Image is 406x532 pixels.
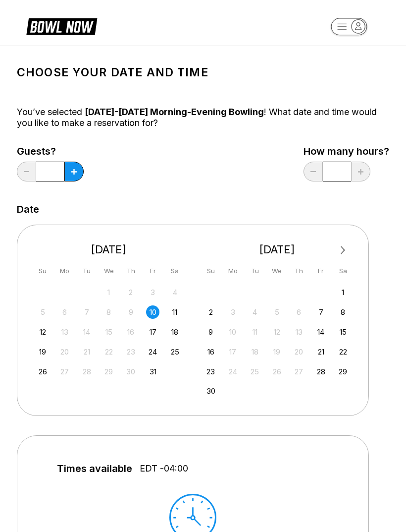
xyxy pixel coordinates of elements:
[203,285,352,398] div: month 2025-11
[336,305,350,319] div: Choose Saturday, November 8th, 2025
[58,305,71,319] div: Not available Monday, October 6th, 2025
[292,305,305,319] div: Not available Thursday, November 6th, 2025
[102,325,115,339] div: Not available Wednesday, October 15th, 2025
[146,264,159,278] div: Fr
[226,345,240,358] div: Not available Monday, November 17th, 2025
[314,365,328,378] div: Choose Friday, November 28th, 2025
[226,264,240,278] div: Mo
[168,325,182,339] div: Choose Saturday, October 18th, 2025
[102,305,115,319] div: Not available Wednesday, October 8th, 2025
[248,305,261,319] div: Not available Tuesday, November 4th, 2025
[270,325,284,339] div: Not available Wednesday, November 12th, 2025
[36,305,50,319] div: Not available Sunday, October 5th, 2025
[226,325,240,339] div: Not available Monday, November 10th, 2025
[102,365,115,378] div: Not available Wednesday, October 29th, 2025
[80,264,94,278] div: Tu
[204,345,217,358] div: Choose Sunday, November 16th, 2025
[57,463,132,474] span: Times available
[336,264,350,278] div: Sa
[336,325,350,339] div: Choose Saturday, November 15th, 2025
[292,365,305,378] div: Not available Thursday, November 27th, 2025
[80,325,94,339] div: Not available Tuesday, October 14th, 2025
[80,365,94,378] div: Not available Tuesday, October 28th, 2025
[314,305,328,319] div: Choose Friday, November 7th, 2025
[32,243,186,256] div: [DATE]
[140,463,188,474] span: EDT -04:00
[204,365,217,378] div: Choose Sunday, November 23rd, 2025
[270,305,284,319] div: Not available Wednesday, November 5th, 2025
[336,286,350,299] div: Choose Saturday, November 1st, 2025
[146,325,159,339] div: Choose Friday, October 17th, 2025
[314,345,328,358] div: Choose Friday, November 21st, 2025
[336,345,350,358] div: Choose Saturday, November 22nd, 2025
[248,325,261,339] div: Not available Tuesday, November 11th, 2025
[248,365,261,378] div: Not available Tuesday, November 25th, 2025
[204,264,217,278] div: Su
[146,286,159,299] div: Not available Friday, October 3rd, 2025
[124,264,138,278] div: Th
[204,384,217,398] div: Choose Sunday, November 30th, 2025
[335,242,351,258] button: Next Month
[270,264,284,278] div: We
[248,345,261,358] div: Not available Tuesday, November 18th, 2025
[102,286,115,299] div: Not available Wednesday, October 1st, 2025
[146,305,159,319] div: Choose Friday, October 10th, 2025
[36,365,50,378] div: Choose Sunday, October 26th, 2025
[292,345,305,358] div: Not available Thursday, November 20th, 2025
[80,345,94,358] div: Not available Tuesday, October 21st, 2025
[102,345,115,358] div: Not available Wednesday, October 22nd, 2025
[168,345,182,358] div: Choose Saturday, October 25th, 2025
[292,264,305,278] div: Th
[35,285,183,378] div: month 2025-10
[124,305,138,319] div: Not available Thursday, October 9th, 2025
[58,264,71,278] div: Mo
[85,107,264,117] span: [DATE]-[DATE] Morning-Evening Bowling
[124,365,138,378] div: Not available Thursday, October 30th, 2025
[314,264,328,278] div: Fr
[124,345,138,358] div: Not available Thursday, October 23rd, 2025
[36,345,50,358] div: Choose Sunday, October 19th, 2025
[292,325,305,339] div: Not available Thursday, November 13th, 2025
[201,243,354,256] div: [DATE]
[58,345,71,358] div: Not available Monday, October 20th, 2025
[270,365,284,378] div: Not available Wednesday, November 26th, 2025
[168,264,182,278] div: Sa
[102,264,115,278] div: We
[17,146,84,157] label: Guests?
[226,365,240,378] div: Not available Monday, November 24th, 2025
[226,305,240,319] div: Not available Monday, November 3rd, 2025
[314,325,328,339] div: Choose Friday, November 14th, 2025
[270,345,284,358] div: Not available Wednesday, November 19th, 2025
[168,305,182,319] div: Choose Saturday, October 11th, 2025
[80,305,94,319] div: Not available Tuesday, October 7th, 2025
[124,286,138,299] div: Not available Thursday, October 2nd, 2025
[168,286,182,299] div: Not available Saturday, October 4th, 2025
[146,345,159,358] div: Choose Friday, October 24th, 2025
[304,146,389,157] label: How many hours?
[17,65,389,79] h1: Choose your Date and time
[17,204,39,215] label: Date
[36,325,50,339] div: Choose Sunday, October 12th, 2025
[36,264,50,278] div: Su
[58,325,71,339] div: Not available Monday, October 13th, 2025
[146,365,159,378] div: Choose Friday, October 31st, 2025
[248,264,261,278] div: Tu
[204,325,217,339] div: Choose Sunday, November 9th, 2025
[17,107,389,128] div: You’ve selected ! What date and time would you like to make a reservation for?
[204,305,217,319] div: Choose Sunday, November 2nd, 2025
[58,365,71,378] div: Not available Monday, October 27th, 2025
[124,325,138,339] div: Not available Thursday, October 16th, 2025
[336,365,350,378] div: Choose Saturday, November 29th, 2025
